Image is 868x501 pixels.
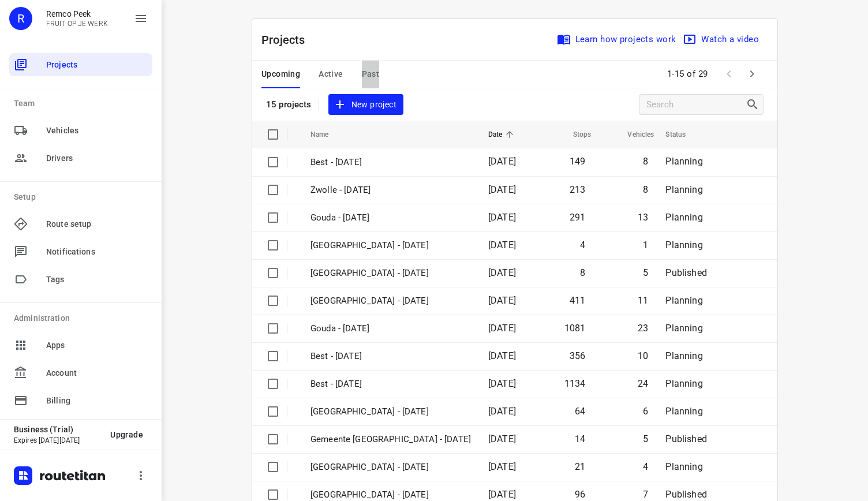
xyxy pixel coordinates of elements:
span: [DATE] [488,267,516,278]
div: Drivers [9,147,152,170]
div: Billing [9,389,152,412]
span: [DATE] [488,212,516,223]
div: R [9,7,32,30]
span: 23 [638,323,648,334]
span: 7 [643,489,648,500]
p: Antwerpen - Thursday [310,239,471,252]
p: Antwerpen - Tuesday [310,461,471,474]
span: 213 [570,184,586,195]
p: Business (Trial) [14,425,101,434]
span: Vehicles [46,125,148,137]
p: Zwolle - Friday [310,184,471,197]
span: [DATE] [488,295,516,306]
span: 6 [643,406,648,417]
p: Gouda - Thursday [310,322,471,335]
span: 4 [580,240,585,250]
span: 356 [570,350,586,361]
span: [DATE] [488,156,516,167]
button: New project [328,94,403,115]
span: 4 [643,461,648,472]
span: Upgrade [110,430,143,439]
p: Gemeente Rotterdam - Wednesday [310,433,471,446]
span: Planning [665,406,702,417]
span: Billing [46,395,148,407]
div: Apps [9,334,152,357]
span: Planning [665,240,702,250]
span: 1081 [564,323,586,334]
span: Apps [46,339,148,352]
span: Planning [665,184,702,195]
span: Past [362,67,380,81]
div: Notifications [9,240,152,263]
span: Planning [665,350,702,361]
span: Notifications [46,246,148,258]
span: Planning [665,156,702,167]
p: Zwolle - Thursday [310,294,471,308]
span: 411 [570,295,586,306]
p: Projects [261,31,315,48]
p: Remco Peek [46,9,108,18]
span: Route setup [46,218,148,230]
span: Planning [665,378,702,389]
div: Account [9,361,152,384]
span: Next Page [740,62,764,85]
p: Expires [DATE][DATE] [14,436,101,444]
div: Vehicles [9,119,152,142]
span: [DATE] [488,350,516,361]
span: 1-15 of 29 [663,62,713,87]
span: 14 [575,433,585,444]
p: Best - Thursday [310,350,471,363]
span: [DATE] [488,184,516,195]
span: Planning [665,461,702,472]
span: Upcoming [261,67,300,81]
div: Route setup [9,212,152,235]
span: Published [665,433,707,444]
p: Setup [14,191,152,203]
p: Best - Friday [310,156,471,169]
p: 15 projects [266,99,312,110]
span: Published [665,267,707,278]
span: New project [335,98,396,112]
span: 64 [575,406,585,417]
p: Team [14,98,152,110]
span: Previous Page [717,62,740,85]
p: Gouda - Friday [310,211,471,225]
input: Search projects [646,96,746,114]
span: 11 [638,295,648,306]
span: [DATE] [488,433,516,444]
span: Tags [46,274,148,286]
span: Vehicles [612,128,654,141]
span: 1134 [564,378,586,389]
div: Tags [9,268,152,291]
span: 5 [643,433,648,444]
span: Active [319,67,343,81]
span: [DATE] [488,378,516,389]
span: 13 [638,212,648,223]
span: 291 [570,212,586,223]
span: 21 [575,461,585,472]
span: Name [310,128,344,141]
span: Account [46,367,148,379]
span: 8 [643,184,648,195]
span: [DATE] [488,323,516,334]
span: Projects [46,59,148,71]
span: 149 [570,156,586,167]
span: Planning [665,295,702,306]
span: 8 [643,156,648,167]
span: [DATE] [488,406,516,417]
p: Administration [14,312,152,324]
span: [DATE] [488,240,516,250]
span: 24 [638,378,648,389]
div: Search [746,98,763,111]
p: FRUIT OP JE WERK [46,20,108,28]
span: 96 [575,489,585,500]
span: Stops [558,128,592,141]
span: [DATE] [488,461,516,472]
span: 10 [638,350,648,361]
span: 8 [580,267,585,278]
span: Planning [665,212,702,223]
span: Drivers [46,152,148,164]
span: Date [488,128,518,141]
p: Gemeente Rotterdam - Thursday [310,267,471,280]
span: 5 [643,267,648,278]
